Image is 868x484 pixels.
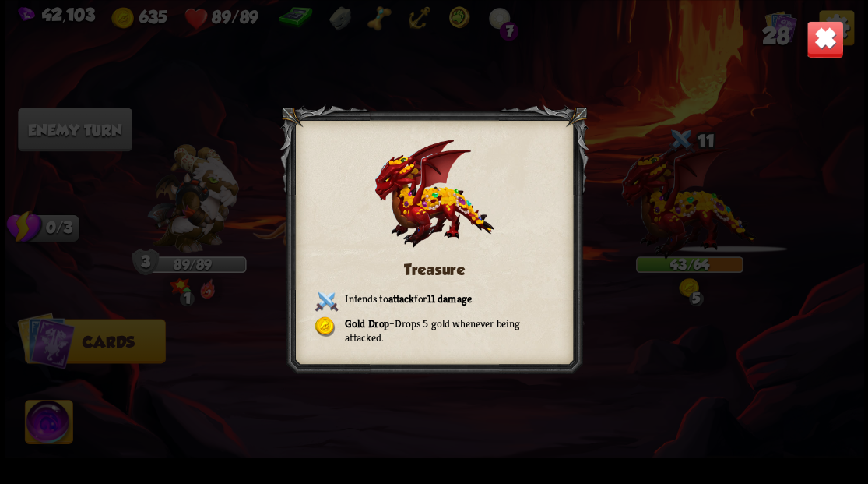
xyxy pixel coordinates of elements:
b: attack [388,291,414,306]
img: Crossed_Swords.png [315,291,338,312]
b: 11 damage [427,291,471,306]
img: Gold.png [315,316,335,337]
p: Intends to for . [315,291,553,309]
h3: Treasure [315,260,553,277]
span: Drops 5 gold whenever being attacked. [345,316,519,344]
img: Close_Button.png [806,20,843,58]
img: Treasure_Dragon.png [374,140,494,247]
b: Gold Drop [345,316,389,330]
p: – [315,316,553,344]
